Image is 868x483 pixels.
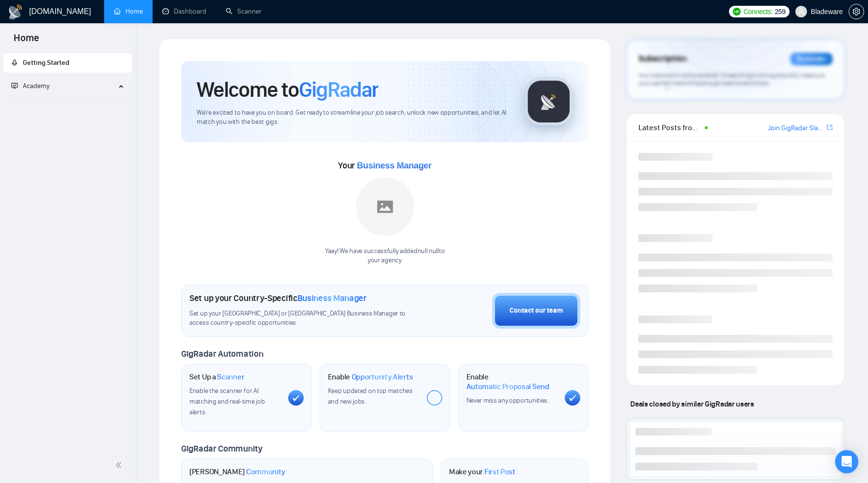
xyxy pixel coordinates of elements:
span: Automatic Proposal Send [466,382,549,392]
span: Your [338,160,432,171]
a: setting [849,8,864,15]
span: Academy [11,82,49,90]
span: Keep updated on top matches and new jobs. [328,387,413,406]
span: GigRadar Community [181,443,263,454]
span: setting [849,8,864,15]
a: searchScanner [226,7,262,15]
span: Connects: [744,6,773,17]
span: Never miss any opportunities. [466,396,549,405]
a: homeHome [114,7,143,15]
button: Contact our team [492,293,580,329]
span: GigRadar [299,76,378,103]
span: Your subscription will be renewed. To keep things running smoothly, make sure your payment method... [638,72,824,87]
a: dashboardDashboard [162,7,206,15]
li: Academy Homepage [3,100,132,106]
div: Open Intercom Messenger [835,450,858,473]
span: Deals closed by similar GigRadar users [626,395,758,412]
span: Enable the scanner for AI matching and real-time job alerts. [189,387,264,416]
img: placeholder.png [356,178,414,236]
span: user [798,8,805,15]
p: your agency . [325,256,445,265]
button: setting [849,4,864,19]
span: 259 [775,6,785,17]
div: Reminder [790,53,833,65]
a: Join GigRadar Slack Community [768,123,825,134]
span: Latest Posts from the GigRadar Community [638,121,702,134]
div: Contact our team [510,305,563,316]
img: gigradar-logo.png [525,77,573,126]
span: First Post [484,467,515,477]
span: rocket [11,59,18,66]
h1: Enable [466,372,558,391]
span: fund-projection-screen [11,82,18,89]
span: Opportunity Alerts [352,372,413,382]
h1: Set up your Country-Specific [189,293,367,303]
span: Subscription [638,51,686,67]
span: Community [246,467,285,477]
span: Home [6,31,47,51]
span: double-left [115,460,125,470]
span: Academy [23,82,49,90]
img: logo [8,4,23,20]
a: export [827,123,833,132]
img: upwork-logo.png [733,8,741,15]
li: Getting Started [3,53,132,73]
h1: Make your [449,467,515,477]
span: Scanner [217,372,244,382]
span: Business Manager [357,161,432,170]
span: Set up your [GEOGRAPHIC_DATA] or [GEOGRAPHIC_DATA] Business Manager to access country-specific op... [189,309,424,328]
span: GigRadar Automation [181,348,263,359]
span: Getting Started [23,59,69,67]
h1: [PERSON_NAME] [189,467,285,477]
div: Yaay! We have successfully added null null to [325,247,445,265]
h1: Welcome to [197,76,378,103]
h1: Set Up a [189,372,244,382]
span: Business Manager [297,293,367,303]
h1: Enable [328,372,413,382]
span: export [827,123,833,131]
span: We're excited to have you on board. Get ready to streamline your job search, unlock new opportuni... [197,108,509,127]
